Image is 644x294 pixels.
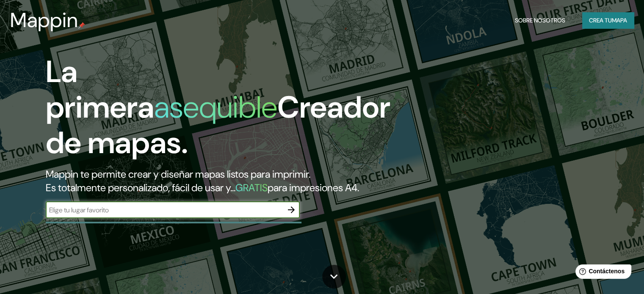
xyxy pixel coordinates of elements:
[46,181,235,194] font: Es totalmente personalizado, fácil de usar y...
[268,181,359,194] font: para impresiones A4.
[612,16,627,24] font: mapa
[154,88,277,127] font: asequible
[515,16,565,24] font: Sobre nosotros
[235,181,268,194] font: GRATIS
[46,168,310,181] font: Mappin te permite crear y diseñar mapas listos para imprimir.
[582,12,634,28] button: Crea tumapa
[511,12,569,28] button: Sobre nosotros
[589,16,612,24] font: Crea tu
[46,52,154,127] font: La primera
[569,261,635,285] iframe: Lanzador de widgets de ayuda
[78,22,85,29] img: pin de mapeo
[10,7,78,33] font: Mappin
[46,88,390,162] font: Creador de mapas.
[46,205,283,215] input: Elige tu lugar favorito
